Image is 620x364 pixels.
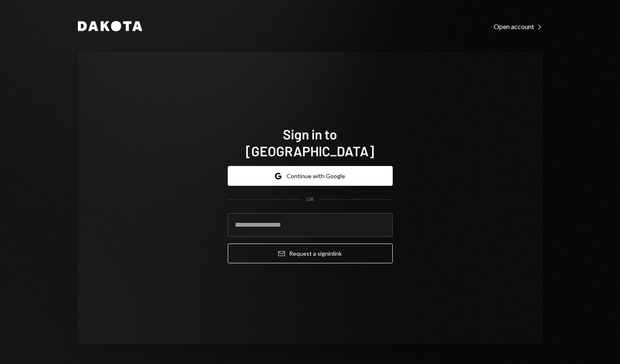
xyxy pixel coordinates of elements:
[494,21,543,31] a: Open account
[228,244,393,263] button: Request a signinlink
[306,196,314,203] div: OR
[228,166,393,186] button: Continue with Google
[494,22,543,31] div: Open account
[228,126,393,159] h1: Sign in to [GEOGRAPHIC_DATA]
